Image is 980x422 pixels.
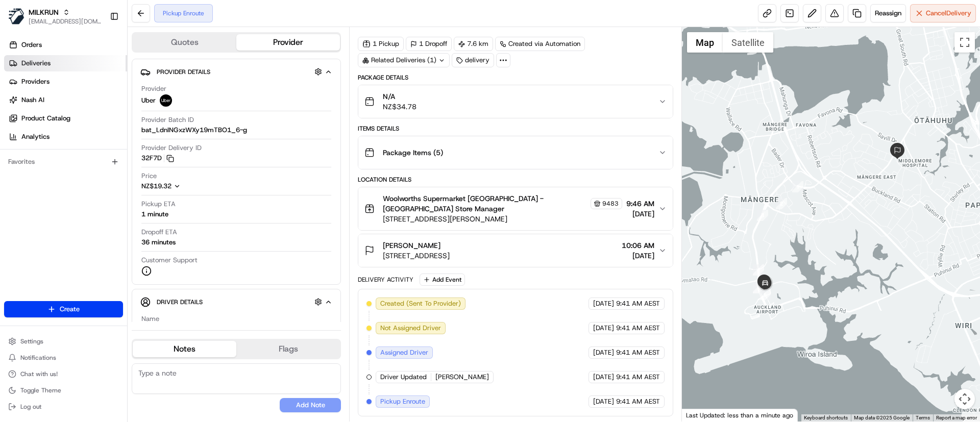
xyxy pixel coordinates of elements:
[684,408,718,421] img: Google
[804,414,848,421] button: Keyboard shortcuts
[358,73,673,82] div: Package Details
[682,409,798,421] div: Last Updated: less than a minute ago
[380,324,441,333] span: Not Assigned Driver
[29,17,102,26] button: [EMAIL_ADDRESS][DOMAIN_NAME]
[141,210,168,219] div: 1 minute
[723,32,773,53] button: Show satellite imagery
[916,415,930,420] a: Terms
[380,299,461,308] span: Created (Sent To Provider)
[383,91,416,102] span: N/A
[141,115,194,125] span: Provider Batch ID
[20,337,43,345] span: Settings
[910,4,976,22] button: CancelDelivery
[383,251,450,261] span: [STREET_ADDRESS]
[4,92,127,108] a: Nash AI
[454,37,493,51] div: 7.6 km
[4,55,127,71] a: Deliveries
[622,240,654,251] span: 10:06 AM
[29,7,59,17] button: MILKRUN
[4,37,127,53] a: Orders
[602,200,619,208] span: 9483
[141,228,177,237] span: Dropoff ETA
[420,274,465,286] button: Add Event
[616,348,660,357] span: 9:41 AM AEST
[157,68,210,76] span: Provider Details
[358,53,450,67] div: Related Deliveries (1)
[687,32,723,53] button: Show street map
[21,40,42,49] span: Orders
[593,324,614,333] span: [DATE]
[141,96,156,105] span: Uber
[622,251,654,261] span: [DATE]
[141,171,157,181] span: Price
[759,289,771,300] div: 6
[21,59,51,68] span: Deliveries
[60,305,80,314] span: Create
[4,334,123,349] button: Settings
[380,397,425,406] span: Pickup Enroute
[21,95,44,105] span: Nash AI
[626,209,654,219] span: [DATE]
[4,383,123,398] button: Toggle Theme
[140,63,332,80] button: Provider Details
[141,200,176,209] span: Pickup ETA
[593,397,614,406] span: [DATE]
[141,238,176,247] div: 36 minutes
[140,293,332,310] button: Driver Details
[452,53,494,67] div: delivery
[616,373,660,382] span: 9:41 AM AEST
[20,386,61,394] span: Toggle Theme
[21,132,50,141] span: Analytics
[684,408,718,421] a: Open this area in Google Maps (opens a new window)
[358,37,404,51] div: 1 Pickup
[4,367,123,381] button: Chat with us!
[753,264,764,276] div: 4
[435,373,489,382] span: [PERSON_NAME]
[20,354,56,362] span: Notifications
[358,136,672,169] button: Package Items (5)
[383,240,440,251] span: [PERSON_NAME]
[616,397,660,406] span: 9:41 AM AEST
[593,299,614,308] span: [DATE]
[157,298,203,306] span: Driver Details
[616,324,660,333] span: 9:41 AM AEST
[160,94,172,107] img: uber-new-logo.jpeg
[141,154,174,163] button: 32F7D
[954,32,975,53] button: Toggle fullscreen view
[383,193,588,214] span: Woolworths Supermarket [GEOGRAPHIC_DATA] - [GEOGRAPHIC_DATA] Store Manager
[358,276,413,284] div: Delivery Activity
[236,34,340,51] button: Provider
[8,8,24,24] img: MILKRUN
[358,234,672,267] button: [PERSON_NAME][STREET_ADDRESS]10:06 AM[DATE]
[133,341,236,357] button: Notes
[854,415,910,420] span: Map data ©2025 Google
[753,282,764,293] div: 5
[626,198,654,209] span: 9:46 AM
[792,181,803,192] div: 1
[954,389,975,409] button: Map camera controls
[358,125,673,133] div: Items Details
[495,37,585,51] div: Created via Automation
[383,214,622,224] span: [STREET_ADDRESS][PERSON_NAME]
[4,301,123,317] button: Create
[383,147,443,158] span: Package Items ( 5 )
[936,415,977,420] a: Report a map error
[380,348,428,357] span: Assigned Driver
[141,182,231,191] button: NZ$19.32
[21,114,70,123] span: Product Catalog
[358,85,672,118] button: N/ANZ$34.78
[926,9,971,18] span: Cancel Delivery
[593,348,614,357] span: [DATE]
[776,198,787,209] div: 2
[141,143,202,153] span: Provider Delivery ID
[4,129,127,145] a: Analytics
[21,77,50,86] span: Providers
[757,210,768,221] div: 3
[875,9,901,18] span: Reassign
[358,176,673,184] div: Location Details
[4,4,106,29] button: MILKRUNMILKRUN[EMAIL_ADDRESS][DOMAIN_NAME]
[141,126,247,135] span: bat_LdnINGxzWXy19mTBO1_6-g
[20,370,58,378] span: Chat with us!
[383,102,416,112] span: NZ$34.78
